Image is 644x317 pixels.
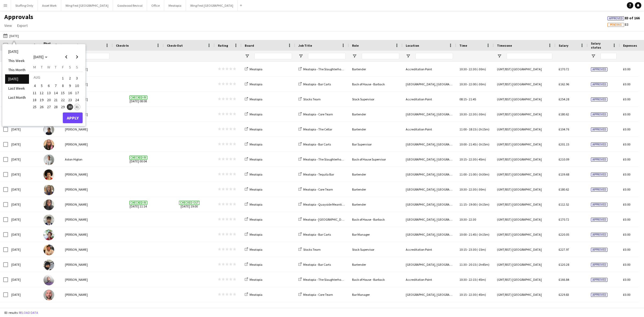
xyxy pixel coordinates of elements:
div: Bar Supervisor [349,137,402,152]
span: Meatopia - Bar Carts [303,142,331,146]
div: Accreditation Point [402,62,456,76]
span: Check-In [116,43,129,48]
span: Meatopia - The Slaughterhouse BOH [303,157,353,161]
span: 1 [60,74,66,82]
span: 17 [74,90,80,96]
span: 83 [608,22,628,27]
div: Back of House - Barback [349,77,402,92]
a: Meatopia [245,293,262,297]
span: 11 [31,90,38,96]
span: 22 [60,97,66,103]
div: [DATE] [8,257,40,272]
div: (GMT/BST) [GEOGRAPHIC_DATA] [494,182,555,197]
div: [GEOGRAPHIC_DATA], [GEOGRAPHIC_DATA], [GEOGRAPHIC_DATA] [402,152,456,167]
span: Photo [43,41,52,49]
div: [PERSON_NAME] [62,227,113,242]
span: - [467,97,468,101]
span: Meatopia [250,112,262,116]
div: Bartender [349,257,402,272]
button: 11-08-2025 [31,89,38,96]
div: [GEOGRAPHIC_DATA], [GEOGRAPHIC_DATA], [GEOGRAPHIC_DATA] [402,227,456,242]
button: Open Filter Menu [497,54,502,59]
a: Meatopia [245,232,262,236]
a: Meatopia [245,127,262,131]
button: 02-08-2025 [66,74,73,82]
button: Staffing Only [11,0,38,11]
span: Meatopia [250,172,262,176]
span: T [55,65,57,70]
button: 14-08-2025 [52,89,59,96]
button: [DATE] [2,32,20,39]
span: £0.00 [623,82,630,86]
button: Reload data [18,310,39,316]
span: 5 [39,83,45,89]
div: [PERSON_NAME] [62,242,113,257]
img: Aston Higton [43,154,54,165]
input: Role Filter Input [362,53,399,59]
a: Stocks Team [298,247,321,252]
span: Meatopia - Core Team [303,293,333,297]
div: [PERSON_NAME] [62,182,113,197]
div: Aston Higton [62,152,113,167]
span: Approved [609,17,623,20]
span: Rating [218,43,228,48]
span: Salary [559,43,568,48]
span: 23 [67,97,73,103]
div: [PERSON_NAME] [62,62,113,76]
span: Meatopia [250,67,262,71]
button: Wing Fest [GEOGRAPHIC_DATA] [186,0,238,11]
span: 12 [39,90,45,96]
button: 10-08-2025 [74,82,80,89]
div: (GMT/BST) [GEOGRAPHIC_DATA] [494,152,555,167]
button: Open Filter Menu [406,54,411,59]
div: Bartender [349,122,402,137]
div: [PERSON_NAME] [62,107,113,122]
span: Expenses [623,43,637,48]
button: Goodwood Revival [113,0,147,11]
div: Stock Supervisor [349,92,402,107]
button: 18-08-2025 [31,96,38,103]
span: Meatopia [250,82,262,86]
div: [GEOGRAPHIC_DATA], [GEOGRAPHIC_DATA], [GEOGRAPHIC_DATA] [402,182,456,197]
input: Salary status Filter Input [601,53,617,59]
a: Meatopia - Bar Carts [298,142,331,146]
span: Meatopia [250,293,262,297]
span: Meatopia - Bar Carts [303,232,331,236]
span: Stocks Team [303,247,321,252]
button: Open Filter Menu [352,54,357,59]
span: - [467,82,468,86]
span: 22:30 [469,67,476,71]
span: Approved [591,67,608,71]
span: Meatopia [250,202,262,206]
a: Meatopia [245,67,262,71]
div: (GMT/BST) [GEOGRAPHIC_DATA] [494,167,555,182]
span: Meatopia [250,142,262,146]
button: Next month [72,52,82,62]
div: (GMT/BST) [GEOGRAPHIC_DATA] [494,122,555,137]
span: Time [459,43,467,48]
div: [DATE] [8,272,40,287]
div: Accreditation Point [402,122,456,137]
a: Meatopia - Core Team [298,112,333,116]
a: Meatopia - The Slaughterhouse BOH [298,278,353,282]
span: 16 [67,90,73,96]
div: [GEOGRAPHIC_DATA], [GEOGRAPHIC_DATA], [GEOGRAPHIC_DATA] [402,197,456,212]
button: Office [147,0,164,11]
span: Meatopia - Core Team [303,187,333,191]
span: Meatopia [250,157,262,161]
span: Meatopia - Tequila Bar [303,172,334,176]
input: Job Title Filter Input [308,53,346,59]
span: 6 [46,83,52,89]
div: [DATE] [8,167,40,182]
div: [GEOGRAPHIC_DATA], [GEOGRAPHIC_DATA], [GEOGRAPHIC_DATA] [402,137,456,152]
button: 01-08-2025 [59,74,66,82]
span: 20 [46,97,52,103]
img: Anneasa Grandison [43,139,54,150]
div: [PERSON_NAME] [62,137,113,152]
span: Meatopia - Bar Carts [303,82,331,86]
div: [DATE] [8,182,40,197]
span: 18 [31,97,38,103]
button: Open Filter Menu [298,54,303,59]
a: Meatopia [245,187,262,191]
a: View [2,22,14,29]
